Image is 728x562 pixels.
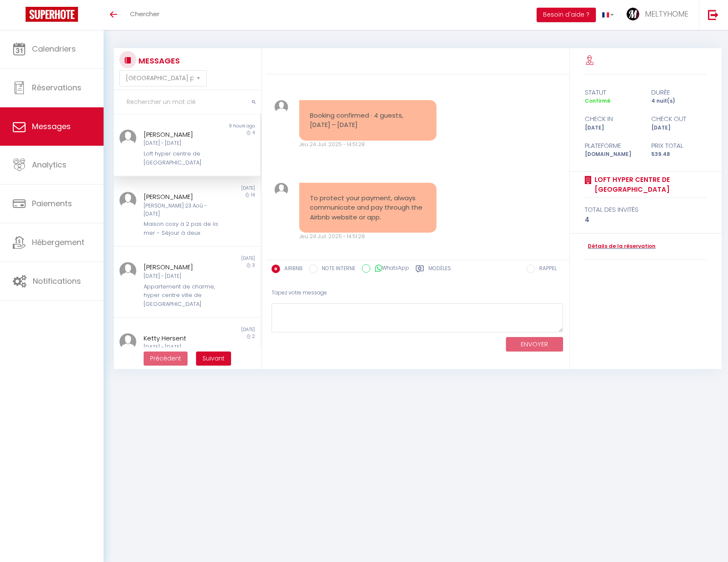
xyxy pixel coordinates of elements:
[274,183,288,196] img: ...
[252,262,255,268] span: 3
[318,265,355,274] label: NOTE INTERNE
[272,282,563,303] div: Tapez votre message
[585,242,656,251] a: Détails de la réservation
[646,97,712,105] div: 4 nuit(s)
[144,150,218,167] div: Loft hyper centre de [GEOGRAPHIC_DATA]
[144,262,218,272] div: [PERSON_NAME]
[119,192,136,209] img: ...
[144,282,218,308] div: Appartement de charme, hyper centre ville de [GEOGRAPHIC_DATA]
[646,150,712,159] div: 539.48
[144,202,218,218] div: [PERSON_NAME] 23 Aoû - [DATE]
[299,233,436,241] div: Jeu 24 Juil. 2025 - 14:51:28
[144,139,218,147] div: [DATE] - [DATE]
[32,198,72,209] span: Paiements
[119,262,136,279] img: ...
[144,333,218,343] div: Ketty Hersent
[144,343,218,352] div: [DATE] - [DATE]
[32,121,71,132] span: Messages
[646,87,712,98] div: durée
[32,159,66,170] span: Analytics
[280,265,303,274] label: AIRBNB
[33,276,81,286] span: Notifications
[645,9,688,19] span: MELTYHOME
[130,9,159,18] span: Chercher
[428,265,451,275] label: Modèles
[32,82,81,93] span: Réservations
[119,130,136,147] img: ...
[196,352,231,366] button: Next
[708,9,719,20] img: logout
[119,333,136,350] img: ...
[144,220,218,237] div: Maison cosy à 2 pas de la mer - Séjour à deux
[252,333,255,340] span: 2
[136,51,180,70] h3: MESSAGES
[310,111,426,130] pre: Booking confirmed · 4 guests, [DATE] – [DATE]
[187,123,260,130] div: 9 hours ago
[537,8,596,22] button: Besoin d'aide ?
[585,205,706,215] div: total des invités
[579,124,646,132] div: [DATE]
[646,141,712,151] div: Prix total
[187,255,260,262] div: [DATE]
[187,185,260,192] div: [DATE]
[506,337,563,352] button: ENVOYER
[370,264,409,274] label: WhatsApp
[646,114,712,124] div: check out
[144,272,218,280] div: [DATE] - [DATE]
[310,193,426,222] pre: To protect your payment, always communicate and pay through the Airbnb website or app.
[32,43,76,54] span: Calendriers
[579,150,646,159] div: [DOMAIN_NAME]
[32,237,84,248] span: Hébergement
[585,215,706,225] div: 4
[299,141,436,149] div: Jeu 24 Juil. 2025 - 14:51:28
[144,352,188,366] button: Previous
[579,141,646,151] div: Plateforme
[150,354,181,363] span: Précédent
[252,130,255,136] span: 4
[26,7,78,22] img: Super Booking
[627,8,639,20] img: ...
[585,97,610,104] span: Confirmé
[144,192,218,202] div: [PERSON_NAME]
[144,130,218,140] div: [PERSON_NAME]
[579,87,646,98] div: statut
[187,326,260,333] div: [DATE]
[646,124,712,132] div: [DATE]
[114,90,261,114] input: Rechercher un mot clé
[535,265,557,274] label: RAPPEL
[251,192,255,198] span: 14
[274,100,288,114] img: ...
[202,354,225,363] span: Suivant
[592,175,706,195] a: Loft hyper centre de [GEOGRAPHIC_DATA]
[579,114,646,124] div: check in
